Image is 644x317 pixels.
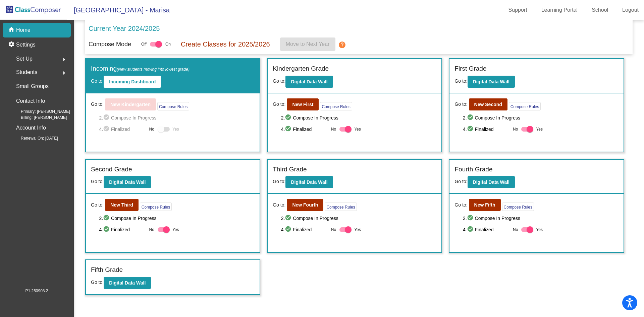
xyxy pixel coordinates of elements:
[105,98,156,110] button: New Kindergarten
[454,179,467,184] span: Go to:
[16,68,37,77] span: Students
[285,114,293,122] mat-icon: check_circle
[16,96,45,106] p: Contact Info
[89,40,131,49] p: Compose Mode
[338,41,346,49] mat-icon: help
[8,41,16,49] mat-icon: settings
[463,125,509,133] span: 4. Finalized
[60,69,68,77] mat-icon: arrow_right
[273,202,285,209] span: Go to:
[91,280,104,285] span: Go to:
[16,123,46,133] p: Account Info
[103,125,111,133] mat-icon: check_circle
[91,202,104,209] span: Go to:
[331,227,336,233] span: No
[281,226,328,234] span: 4. Finalized
[467,125,475,133] mat-icon: check_circle
[172,125,179,133] span: Yes
[117,67,190,72] span: (New students moving into lowest grade)
[172,226,179,234] span: Yes
[467,114,475,122] mat-icon: check_circle
[454,64,486,74] label: First Grade
[536,226,543,234] span: Yes
[149,126,154,132] span: No
[273,179,285,184] span: Go to:
[109,280,146,286] b: Digital Data Wall
[141,41,147,47] span: Off
[91,179,104,184] span: Go to:
[67,5,170,15] span: [GEOGRAPHIC_DATA] - Marisa
[91,101,104,108] span: Go to:
[617,5,644,15] a: Logout
[273,165,307,174] label: Third Grade
[109,79,156,84] b: Incoming Dashboard
[474,102,502,107] b: New Second
[503,5,533,15] a: Support
[473,79,509,84] b: Digital Data Wall
[292,102,313,107] b: New First
[281,214,437,222] span: 2. Compose In Progress
[8,26,16,34] mat-icon: home
[285,76,333,88] button: Digital Data Wall
[10,135,58,141] span: Renewal On: [DATE]
[149,227,154,233] span: No
[110,102,151,107] b: New Kindergarten
[354,125,361,133] span: Yes
[286,41,330,47] span: Move to Next Year
[157,102,189,110] button: Compose Rules
[103,114,111,122] mat-icon: check_circle
[281,114,437,122] span: 2. Compose In Progress
[586,5,613,15] a: School
[331,126,336,132] span: No
[463,114,619,122] span: 2. Compose In Progress
[104,277,151,289] button: Digital Data Wall
[103,226,111,234] mat-icon: check_circle
[89,23,160,33] p: Current Year 2024/2025
[10,108,70,114] span: Primary: [PERSON_NAME]
[273,64,329,74] label: Kindergarten Grade
[91,78,104,84] span: Go to:
[165,41,171,47] span: On
[181,39,270,49] p: Create Classes for 2025/2026
[91,64,190,74] label: Incoming
[16,41,36,49] p: Settings
[467,226,475,234] mat-icon: check_circle
[454,101,467,108] span: Go to:
[454,78,467,84] span: Go to:
[16,26,31,34] p: Home
[509,102,541,110] button: Compose Rules
[463,226,509,234] span: 4. Finalized
[287,199,323,211] button: New Fourth
[16,82,49,91] p: Small Groups
[502,203,534,211] button: Compose Rules
[273,101,285,108] span: Go to:
[273,78,285,84] span: Go to:
[463,214,619,222] span: 2. Compose In Progress
[287,98,319,110] button: New First
[10,114,67,121] span: Billing: [PERSON_NAME]
[292,202,318,208] b: New Fourth
[291,179,327,185] b: Digital Data Wall
[468,176,515,188] button: Digital Data Wall
[291,79,327,84] b: Digital Data Wall
[104,76,161,88] button: Incoming Dashboard
[513,227,518,233] span: No
[99,214,255,222] span: 2. Compose In Progress
[454,202,467,209] span: Go to:
[16,54,33,64] span: Set Up
[467,214,475,222] mat-icon: check_circle
[280,37,335,51] button: Move to Next Year
[99,114,255,122] span: 2. Compose In Progress
[140,203,172,211] button: Compose Rules
[99,226,146,234] span: 4. Finalized
[536,125,543,133] span: Yes
[285,176,333,188] button: Digital Data Wall
[99,125,146,133] span: 4. Finalized
[91,265,123,275] label: Fifth Grade
[103,214,111,222] mat-icon: check_circle
[468,76,515,88] button: Digital Data Wall
[105,199,139,211] button: New Third
[474,202,495,208] b: New Fifth
[60,56,68,64] mat-icon: arrow_right
[285,226,293,234] mat-icon: check_circle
